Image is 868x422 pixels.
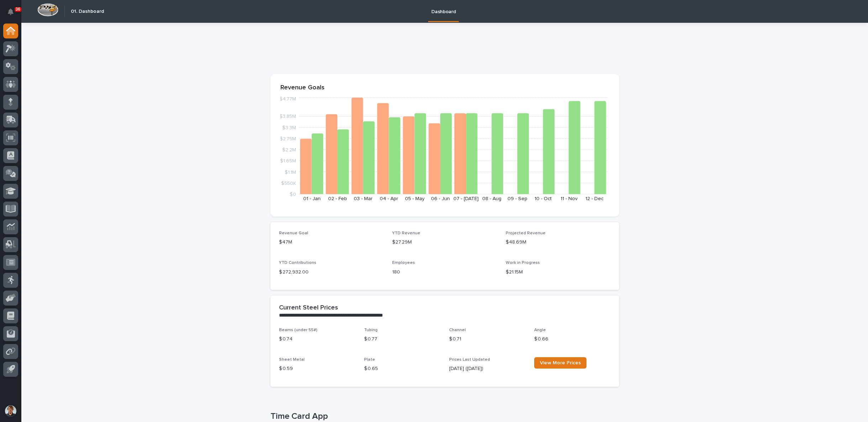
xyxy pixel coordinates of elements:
h2: 01. Dashboard [71,9,104,15]
text: 03 - Mar [354,196,373,201]
span: Channel [449,328,466,332]
p: $ 0.77 [364,335,441,343]
tspan: $0 [290,192,296,197]
button: users-avatar [3,403,18,418]
span: View More Prices [540,360,581,365]
span: Prices Last Updated [449,358,490,362]
p: $ 0.74 [279,335,356,343]
text: 05 - May [405,196,424,201]
p: 36 [16,7,20,12]
tspan: $2.2M [282,147,296,152]
h2: Current Steel Prices [279,304,338,312]
p: $ 272,932.00 [279,269,384,276]
tspan: $1.1M [285,170,296,175]
span: Angle [534,328,546,332]
p: $48.69M [506,239,611,246]
text: 12 - Dec [585,196,604,201]
span: Tubing [364,328,378,332]
p: $ 0.59 [279,365,356,372]
p: [DATE] ([DATE]) [449,365,526,372]
text: 09 - Sep [507,196,527,201]
p: $27.29M [392,239,497,246]
text: 01 - Jan [303,196,320,201]
text: 07 - [DATE] [453,196,479,201]
tspan: $4.77M [279,97,296,102]
img: Workspace Logo [37,3,58,16]
span: Plate [364,358,375,362]
tspan: $550K [281,181,296,186]
p: $ 0.66 [534,335,611,343]
p: $21.15M [506,269,611,276]
text: 10 - Oct [535,196,552,201]
text: 06 - Jun [431,196,449,201]
span: Revenue Goal [279,231,308,235]
span: Employees [392,261,415,265]
text: 04 - Apr [380,196,398,201]
text: 11 - Nov [560,196,577,201]
tspan: $3.3M [282,125,296,130]
p: $ 0.71 [449,335,526,343]
span: Projected Revenue [506,231,546,235]
span: YTD Contributions [279,261,316,265]
text: 08 - Aug [482,196,501,201]
text: 02 - Feb [328,196,347,201]
div: Notifications36 [9,9,18,20]
span: Work in Progress [506,261,540,265]
span: Sheet Metal [279,358,305,362]
button: Notifications [3,4,18,19]
tspan: $3.85M [279,114,296,119]
p: Revenue Goals [280,84,609,92]
tspan: $2.75M [280,136,296,141]
a: View More Prices [534,357,586,369]
tspan: $1.65M [280,159,296,164]
p: 180 [392,269,497,276]
p: $ 0.65 [364,365,441,372]
span: Beams (under 55#) [279,328,317,332]
p: Time Card App [270,411,616,422]
p: $47M [279,239,384,246]
span: YTD Revenue [392,231,420,235]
